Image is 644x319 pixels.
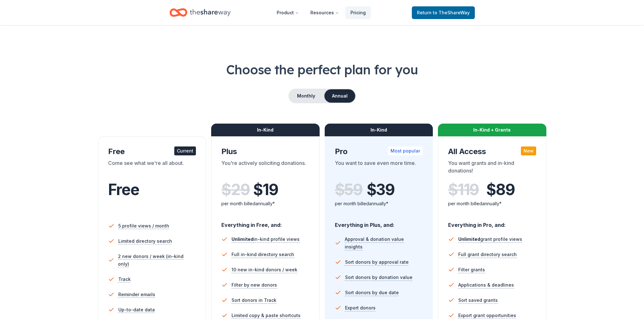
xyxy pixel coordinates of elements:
a: Returnto TheShareWay [412,6,475,19]
div: In-Kind + Grants [438,124,546,136]
button: Product [272,6,304,19]
span: in-kind profile views [232,236,300,242]
span: Approval & donation value insights [345,235,423,251]
div: per month billed annually* [335,200,423,207]
a: Pricing [345,6,371,19]
span: Full in-kind directory search [232,251,294,258]
a: Home [170,5,231,20]
div: per month billed annually* [221,200,309,207]
nav: Main [272,5,371,20]
div: Everything in Free, and: [221,216,309,229]
span: Filter grants [458,266,485,274]
span: grant profile views [458,236,522,242]
div: In-Kind [211,124,320,136]
span: Up-to-date data [118,306,155,314]
div: Everything in Plus, and: [335,216,423,229]
div: per month billed annually* [448,200,536,207]
div: Come see what we're all about. [108,159,196,177]
span: Limited directory search [118,237,172,245]
div: In-Kind [325,124,433,136]
span: 2 new donors / week (in-kind only) [118,253,196,268]
button: Annual [324,89,355,103]
div: Current [174,146,196,155]
span: Sort donors by approval rate [345,258,409,266]
div: Most popular [388,146,423,155]
span: Sort donors by due date [345,289,399,296]
button: Monthly [289,89,323,103]
span: $ 19 [253,181,278,199]
div: New [521,146,536,155]
div: You want grants and in-kind donations! [448,159,536,177]
span: Reminder emails [118,291,155,298]
span: Filter by new donors [232,281,277,289]
span: Unlimited [232,236,253,242]
span: Track [118,275,131,283]
span: Free [108,180,139,199]
span: Applications & deadlines [458,281,514,289]
span: Export donors [345,304,376,312]
div: You're actively soliciting donations. [221,159,309,177]
span: Unlimited [458,236,480,242]
span: Sort saved grants [458,296,498,304]
button: Resources [305,6,344,19]
span: Sort donors in Track [232,296,276,304]
span: to TheShareWay [433,10,470,15]
div: All Access [448,146,536,157]
div: You want to save even more time. [335,159,423,177]
span: Sort donors by donation value [345,274,412,281]
span: 10 new in-kind donors / week [232,266,297,274]
div: Everything in Pro, and: [448,216,536,229]
div: Free [108,146,196,157]
span: $ 39 [367,181,395,199]
div: Plus [221,146,309,157]
span: 5 profile views / month [118,222,169,230]
h1: Choose the perfect plan for you [25,61,619,78]
span: Full grant directory search [458,251,517,258]
span: Return [417,9,470,17]
div: Pro [335,146,423,157]
span: $ 89 [486,181,515,199]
